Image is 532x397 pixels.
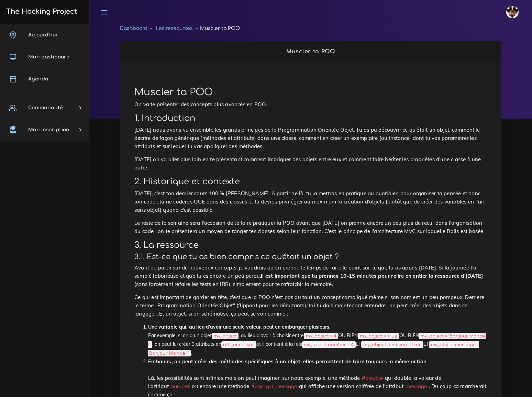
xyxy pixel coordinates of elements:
p: [DATE], c'est ton dernier cours 100 % [PERSON_NAME]. À partir de là, tu la mettras en pratique au... [134,189,487,214]
span: Communauté [28,105,63,110]
code: my_object [212,333,239,340]
h3: The Hacking Project [4,8,77,15]
li: Muscler ta POO [193,24,240,33]
h1: Muscler ta POO [134,87,487,98]
img: avatar [506,6,519,18]
strong: Une variable qui, au lieu d'avoir une seule valeur, peut en embarquer plusieurs. [148,324,331,330]
p: Le reste de la semaine sera l'occasion de te faire pratiquer la POO avant que [DATE] on prenne en... [134,219,487,235]
h2: 1. Introduction [134,113,487,123]
code: message [403,383,429,390]
span: Mon dashboard [28,54,70,59]
code: my_object = true [358,333,399,340]
p: [DATE] on va aller plus loin en te présentant comment imbriquer des objets entre eux et comment f... [134,155,487,172]
p: Ce qui est important de garder en tête, c'est que la POO n'est pas du tout un concept compliqué m... [134,293,487,318]
strong: En bonus, on peut créer des méthodes spécifiques à un objet, elles permettent de faire toujours l... [148,358,426,365]
h3: 3.1. Est-ce que tu as bien compris ce qu'était un objet ? [134,253,487,261]
li: Par exemple, si on a un objet , au lieu d'avoir à choisir entre OU BIEN OU BIEN , on peut lui cré... [148,323,487,357]
code: my_object = 4 [304,333,338,340]
p: [DATE] nous avons vu ensemble les grands principes de la Programmation Orientée Objet. Tu as pu d... [134,126,487,151]
code: attr_accessor [221,341,256,348]
p: Avant de partir sur de nouveaux concepts, je voudrais qu'on prenne le temps de faire le point sur... [134,264,487,288]
h2: 2. Historique et contexte [134,177,487,187]
code: my_object.number = 4 [302,341,356,348]
code: my_object.decision = true [361,341,423,348]
p: On va te présenter des concepts plus avancés en POO. [134,100,487,109]
span: Agenda [28,76,48,81]
span: Aujourd'hui [28,32,57,37]
a: Dashboard [120,26,147,31]
code: #double [360,375,385,382]
a: Les ressources [156,26,193,31]
h2: Muscler ta POO [127,48,494,55]
h2: 3. La ressource [134,240,487,250]
code: number [169,383,192,390]
span: Mon inscription [28,127,69,132]
code: #encrypt_message [250,383,299,390]
strong: il est important que tu prennes 10-15 minutes pour relire en entier la ressource d'[DATE] [261,273,483,279]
